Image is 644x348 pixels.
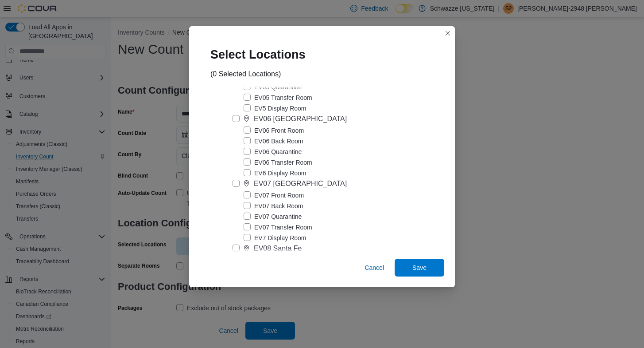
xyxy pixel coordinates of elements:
span: Save [412,263,427,272]
label: EV07 Back Room [244,201,303,211]
label: EV5 Display Room [244,103,306,114]
div: EV07 [GEOGRAPHIC_DATA] [254,178,347,189]
div: EV06 [GEOGRAPHIC_DATA] [254,114,347,124]
span: Cancel [365,263,384,272]
button: Closes this modal window [442,28,453,39]
label: EV06 Quarantine [244,146,302,157]
label: EV07 Transfer Room [244,222,312,233]
button: Cancel [361,259,388,277]
div: EV08 Santa Fe [254,243,302,254]
label: EV06 Back Room [244,136,303,146]
button: Save [395,259,444,277]
label: EV07 Quarantine [244,211,302,222]
label: EV05 Transfer Room [244,92,312,103]
div: (0 Selected Locations) [210,69,281,79]
label: EV05 Quarantine [244,82,302,92]
label: EV7 Display Room [244,233,306,243]
div: Select Locations [200,37,323,69]
label: EV6 Display Room [244,168,306,178]
label: EV06 Front Room [244,125,304,136]
label: EV07 Front Room [244,190,304,201]
label: EV06 Transfer Room [244,157,312,168]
